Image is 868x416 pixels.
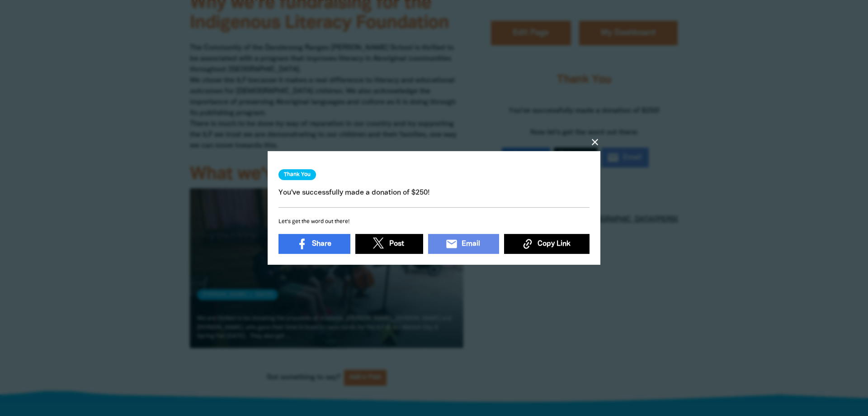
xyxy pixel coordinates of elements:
[278,217,590,227] h6: Let's get the word out there!
[278,169,316,180] h3: Thank You
[445,238,458,250] i: email
[504,234,590,254] button: Copy Link
[278,187,590,198] p: You've successfully made a donation of $250!
[538,239,571,249] span: Copy Link
[355,234,423,254] a: Post
[462,239,480,249] span: Email
[590,137,600,148] button: close
[312,239,331,249] span: Share
[389,239,404,249] span: Post
[278,234,350,254] a: Share
[428,234,499,254] a: emailEmail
